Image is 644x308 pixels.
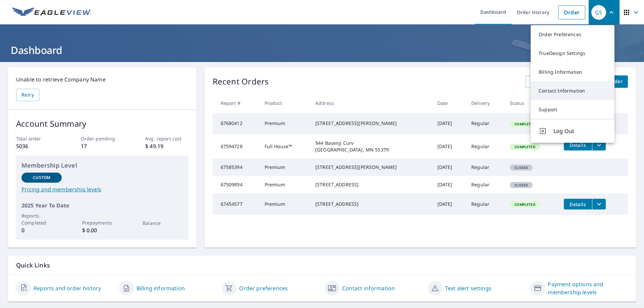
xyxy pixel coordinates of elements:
td: 67594728 [213,134,259,159]
div: [STREET_ADDRESS] [315,201,427,207]
td: 67585394 [213,159,259,176]
span: Closed [511,165,532,170]
td: 67680412 [213,113,259,134]
td: Premium [259,159,310,176]
a: Pricing and membership levels [21,185,183,193]
p: $ 49.19 [145,142,188,150]
td: [DATE] [432,159,466,176]
a: Support [531,100,614,119]
p: Recent Orders [213,75,269,88]
div: [STREET_ADDRESS][PERSON_NAME] [315,120,427,127]
td: 67454577 [213,193,259,215]
td: Regular [466,159,504,176]
a: View All Orders [526,75,573,88]
button: Retry [16,89,39,101]
p: Unable to retrieve Company Name [16,75,189,83]
span: Retry [21,91,34,99]
p: 2025 Year To Date [21,201,183,209]
p: Reports Completed [21,212,62,226]
p: Balance [143,220,183,227]
a: Order preferences [239,284,288,292]
span: Details [568,142,588,148]
span: Log Out [553,127,606,135]
div: [STREET_ADDRESS][PERSON_NAME] [315,164,427,171]
button: Log Out [531,119,614,143]
p: Order pending [81,135,124,142]
div: 944 Basenji Curv [GEOGRAPHIC_DATA], MN 55379 [315,140,427,153]
p: Membership Level [21,161,183,170]
p: Total order [16,135,59,142]
td: Regular [466,134,504,159]
th: Status [504,93,558,113]
button: filesDropdownBtn-67454577 [592,199,606,209]
a: Contact Information [531,81,614,100]
span: Completed [511,122,539,126]
td: Premium [259,176,310,193]
th: Report # [213,93,259,113]
a: Billing information [137,284,185,292]
a: Billing Information [531,63,614,81]
a: Order Preferences [531,25,614,44]
td: Premium [259,193,310,215]
a: Contact information [342,284,395,292]
button: filesDropdownBtn-67594728 [592,140,606,150]
a: Text alert settings [445,284,491,292]
a: Reports and order history [34,284,101,292]
span: Details [568,201,588,207]
a: Order [558,5,585,19]
p: $ 0.00 [82,226,122,234]
th: Product [259,93,310,113]
td: [DATE] [432,134,466,159]
td: Full House™ [259,134,310,159]
a: TrueDesign Settings [531,44,614,63]
p: 17 [81,142,124,150]
td: Regular [466,113,504,134]
td: [DATE] [432,113,466,134]
p: Prepayments [82,219,122,226]
h1: Dashboard [8,43,636,57]
p: Avg. report cost [145,135,188,142]
span: Closed [511,183,532,187]
img: EV Logo [12,7,91,17]
td: Regular [466,176,504,193]
button: detailsBtn-67454577 [564,199,592,209]
span: Completed [511,202,539,207]
span: Completed [511,144,539,149]
th: Address [310,93,432,113]
th: Delivery [466,93,504,113]
td: 67509894 [213,176,259,193]
p: 0 [21,226,62,234]
p: 5036 [16,142,59,150]
p: Quick Links [16,261,628,269]
td: Regular [466,193,504,215]
td: Premium [259,113,310,134]
p: Account Summary [16,118,189,130]
p: Custom [33,175,50,181]
div: [STREET_ADDRESS] [315,181,427,188]
td: [DATE] [432,193,466,215]
td: [DATE] [432,176,466,193]
div: GS [591,5,606,20]
button: detailsBtn-67594728 [564,140,592,150]
th: Date [432,93,466,113]
a: Payment options and membership levels [548,280,628,296]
